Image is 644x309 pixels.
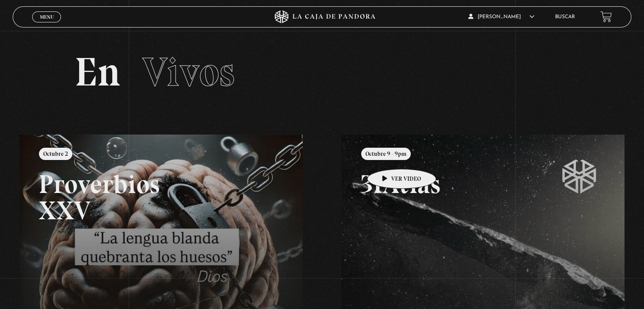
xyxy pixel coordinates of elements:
[600,11,612,22] a: View your shopping cart
[40,14,54,19] span: Menu
[142,48,235,96] span: Vivos
[468,14,534,19] span: [PERSON_NAME]
[555,14,575,19] a: Buscar
[37,21,57,27] span: Cerrar
[75,52,569,92] h2: En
